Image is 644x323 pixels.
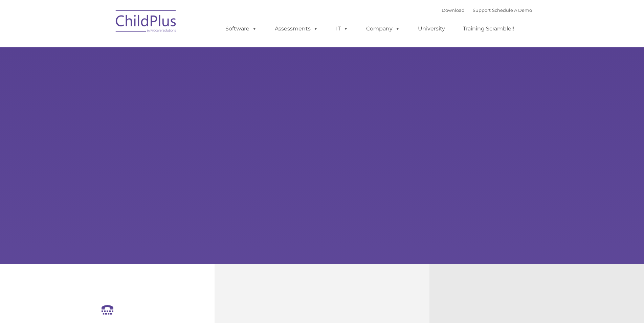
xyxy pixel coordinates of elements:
a: IT [329,22,355,36]
a: Training Scramble!! [456,22,521,36]
a: Assessments [268,22,325,36]
img: ChildPlus by Procare Solutions [112,5,180,39]
font: | [442,7,532,13]
a: Support [473,7,491,13]
a: Software [219,22,264,36]
a: Schedule A Demo [492,7,532,13]
a: University [411,22,452,36]
a: Company [359,22,407,36]
a: Download [442,7,465,13]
